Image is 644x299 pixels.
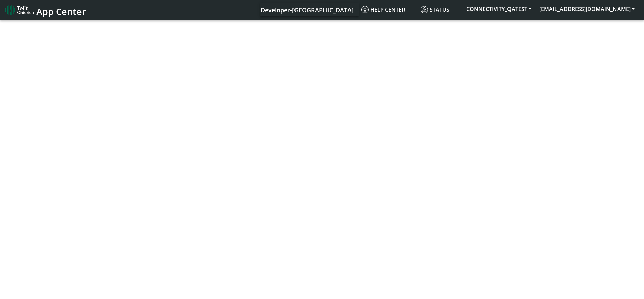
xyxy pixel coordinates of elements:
button: CONNECTIVITY_QATEST [462,3,535,15]
span: Help center [361,6,405,13]
a: Help center [359,3,418,16]
a: Your current platform instance [260,3,353,16]
span: Status [421,6,449,13]
button: [EMAIL_ADDRESS][DOMAIN_NAME] [535,3,639,15]
img: logo-telit-cinterion-gw-new.png [5,5,34,15]
img: status.svg [421,6,428,13]
img: knowledge.svg [361,6,369,13]
span: Developer-[GEOGRAPHIC_DATA] [261,6,354,14]
span: App Center [36,5,86,18]
a: Status [418,3,462,16]
a: App Center [5,3,85,17]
